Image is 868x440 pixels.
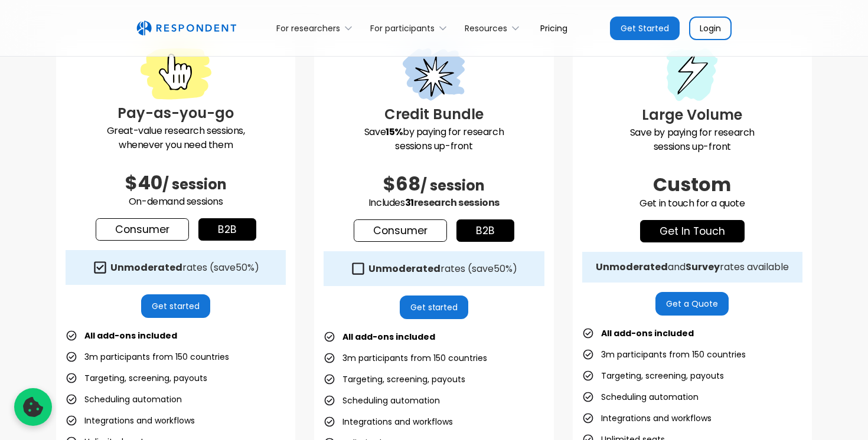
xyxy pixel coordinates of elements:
[531,14,577,42] a: Pricing
[368,262,440,275] strong: Unmoderated
[456,219,514,242] a: b2b
[66,412,195,429] li: Integrations and workflows
[84,330,177,342] strong: All add-ons included
[324,196,544,210] p: Includes
[405,196,414,209] span: 31
[66,124,286,152] p: Great-value research sessions, whenever you need them
[653,171,731,198] span: Custom
[66,195,286,209] p: On-demand sessions
[324,350,487,366] li: 3m participants from 150 countries
[324,392,440,409] li: Scheduling automation
[610,17,680,40] a: Get Started
[689,17,732,40] a: Login
[601,327,694,339] strong: All add-ons included
[125,169,162,196] span: $40
[96,218,189,241] a: Consumer
[66,370,207,386] li: Targeting, screening, payouts
[162,175,227,194] span: / session
[364,14,458,42] div: For participants
[66,103,286,124] h3: Pay-as-you-go
[276,22,340,34] div: For researchers
[386,125,403,139] strong: 15%
[136,21,236,36] img: Untitled UI logotext
[324,371,465,388] li: Targeting, screening, payouts
[596,260,668,274] strong: Unmoderated
[582,104,802,126] h3: Large Volume
[324,125,544,153] p: Save by paying for research sessions up-front
[582,410,712,426] li: Integrations and workflows
[370,22,435,34] div: For participants
[136,21,236,36] a: home
[414,196,500,209] span: research sessions
[686,260,720,274] strong: Survey
[342,331,435,343] strong: All add-ons included
[582,389,699,405] li: Scheduling automation
[324,413,453,430] li: Integrations and workflows
[110,262,259,274] div: rates (save )
[141,294,210,318] a: Get started
[198,218,256,241] a: b2b
[494,262,513,275] span: 50%
[640,220,745,242] a: get in touch
[270,14,364,42] div: For researchers
[582,196,802,211] p: Get in touch for a quote
[324,104,544,125] h3: Credit Bundle
[596,261,789,273] div: and rates available
[66,391,182,408] li: Scheduling automation
[420,176,485,195] span: / session
[582,367,724,384] li: Targeting, screening, payouts
[66,349,229,365] li: 3m participants from 150 countries
[368,263,517,275] div: rates (save )
[465,22,507,34] div: Resources
[236,261,254,274] span: 50%
[383,170,420,197] span: $68
[400,295,469,319] a: Get started
[354,219,447,242] a: Consumer
[110,261,182,274] strong: Unmoderated
[582,346,746,363] li: 3m participants from 150 countries
[655,292,729,316] a: Get a Quote
[458,14,531,42] div: Resources
[582,126,802,154] p: Save by paying for research sessions up-front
